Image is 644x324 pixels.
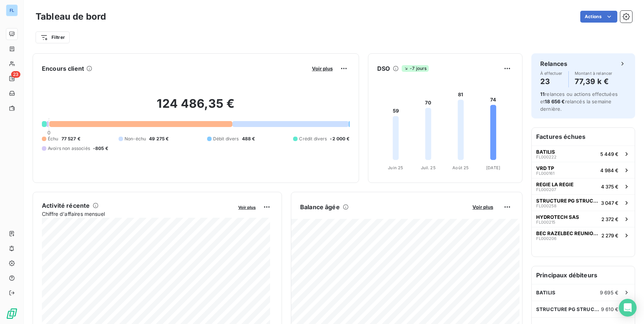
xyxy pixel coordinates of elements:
[300,203,340,211] h6: Balance âgée
[6,308,18,320] img: Logo LeanPay
[93,145,108,152] span: -805 €
[536,220,555,224] span: FL000215
[536,198,598,204] span: STRUCTURE PG STRUCTURE
[236,204,258,210] button: Voir plus
[42,64,84,73] h6: Encours client
[575,71,613,76] span: Montant à relancer
[540,91,618,112] span: relances ou actions effectuées et relancés la semaine dernière.
[149,136,169,142] span: 49 275 €
[536,181,574,187] span: REGIE LA REGIE
[532,146,635,162] button: BATILISFL0002225 449 €
[540,71,562,76] span: À effectuer
[11,71,20,78] span: 23
[62,136,80,142] span: 77 527 €
[48,136,59,142] span: Échu
[532,162,635,178] button: VRD TPFL0001614 984 €
[42,210,233,218] span: Chiffre d'affaires mensuel
[42,96,350,118] h2: 124 486,35 €
[536,214,579,220] span: HYDROTECH SAS
[536,171,554,176] span: FL000161
[540,76,562,87] h4: 23
[601,233,618,238] span: 2 279 €
[402,65,429,72] span: -7 jours
[532,128,635,146] h6: Factures échues
[600,290,618,295] span: 9 695 €
[421,165,435,170] tspan: Juil. 25
[575,76,613,87] h4: 77,39 k €
[36,31,70,43] button: Filtrer
[532,211,635,227] button: HYDROTECH SASFL0002152 372 €
[330,136,349,142] span: -2 000 €
[536,306,601,312] span: STRUCTURE PG STRUCTURE
[532,227,635,243] button: BEC RAZELBEC REUNION EASYNOVFL0002062 279 €
[472,204,493,210] span: Voir plus
[310,65,335,72] button: Voir plus
[536,204,557,208] span: FL000258
[377,64,390,73] h6: DSO
[299,136,327,142] span: Crédit divers
[486,165,500,170] tspan: [DATE]
[452,165,469,170] tspan: Août 25
[536,290,555,295] span: BATILIS
[388,165,403,170] tspan: Juin 25
[536,165,554,171] span: VRD TP
[213,136,239,142] span: Débit divers
[601,184,618,190] span: 4 375 €
[242,136,255,142] span: 488 €
[47,130,50,136] span: 0
[536,236,557,241] span: FL000206
[545,98,565,104] span: 18 656 €
[601,306,618,312] span: 9 610 €
[532,178,635,194] button: REGIE LA REGIEFL0002074 375 €
[36,10,106,23] h3: Tableau de bord
[619,299,637,317] div: Open Intercom Messenger
[312,66,333,71] span: Voir plus
[600,151,618,157] span: 5 449 €
[536,149,555,155] span: BATILIS
[48,145,90,152] span: Avoirs non associés
[532,266,635,284] h6: Principaux débiteurs
[601,200,618,206] span: 3 047 €
[536,230,598,236] span: BEC RAZELBEC REUNION EASYNOV
[536,155,557,159] span: FL000222
[42,201,90,210] h6: Activité récente
[470,204,495,210] button: Voir plus
[580,11,617,23] button: Actions
[532,194,635,211] button: STRUCTURE PG STRUCTUREFL0002583 047 €
[238,205,256,210] span: Voir plus
[6,4,18,16] div: FL
[600,167,618,173] span: 4 984 €
[125,136,146,142] span: Non-échu
[540,91,545,97] span: 11
[601,216,618,222] span: 2 372 €
[536,187,556,192] span: FL000207
[540,59,567,68] h6: Relances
